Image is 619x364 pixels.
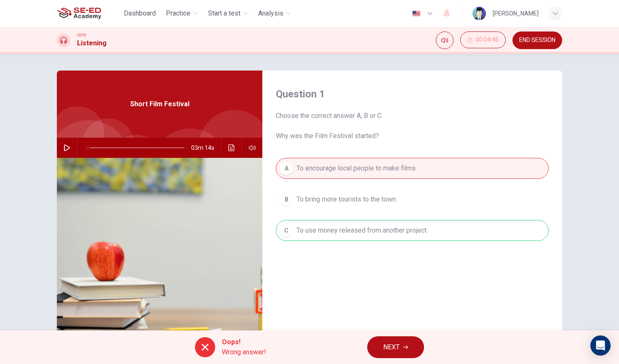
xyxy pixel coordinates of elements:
[436,31,454,49] div: Mute
[124,8,156,18] span: Dashboard
[476,37,499,43] span: 00:04:46
[258,8,283,18] span: Analysis
[276,87,549,101] h4: Question 1
[77,38,107,48] h1: Listening
[57,158,262,362] img: Short Film Festival
[208,8,240,18] span: Start a test
[205,6,251,21] button: Start a test
[460,31,506,49] div: Hide
[383,341,400,353] span: NEXT
[120,6,159,21] button: Dashboard
[255,6,294,21] button: Analysis
[57,5,120,22] a: SE-ED Academy logo
[163,6,201,21] button: Practice
[411,10,422,17] img: en
[276,111,549,141] span: Choose the correct answer A, B or C. Why was the Film Festival started?
[472,7,486,20] img: Profile picture
[519,37,555,44] span: END SESSION
[590,335,611,356] div: Open Intercom Messenger
[166,8,190,18] span: Practice
[57,5,101,22] img: SE-ED Academy logo
[493,8,539,18] div: [PERSON_NAME]
[225,138,238,158] button: Click to see the audio transcription
[222,337,266,347] span: Oops!
[367,336,424,358] button: NEXT
[130,99,189,109] span: Short Film Festival
[222,347,266,357] span: Wrong answer!
[460,31,506,48] button: 00:04:46
[77,32,86,38] span: CEFR
[512,31,562,49] button: END SESSION
[191,138,221,158] span: 03m 14s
